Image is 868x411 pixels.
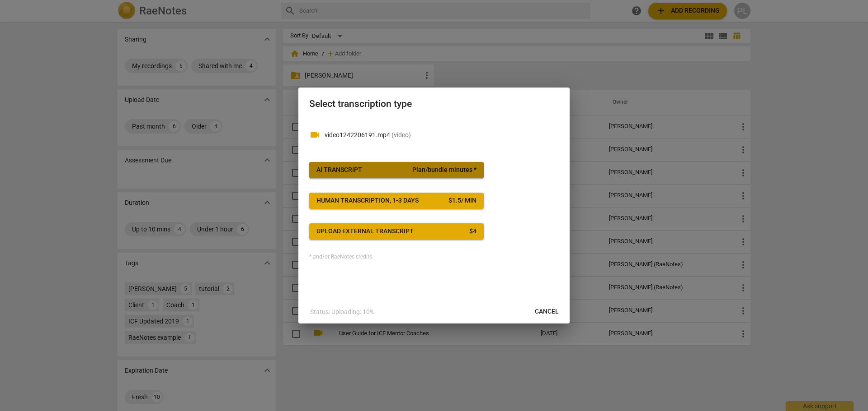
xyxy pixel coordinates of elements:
span: videocam [309,129,320,140]
p: Status: Uploading: 10% [310,307,374,317]
button: Cancel [528,304,566,320]
div: Upload external transcript [316,227,414,236]
div: * and/or RaeNotes credits [309,254,559,260]
span: Plan/bundle minutes * [412,166,476,175]
span: Cancel [535,307,559,316]
span: ( video ) [392,131,411,139]
button: Upload external transcript$4 [309,223,484,240]
div: Human transcription, 1-3 days [316,196,419,205]
div: $ 1.5 / min [448,196,476,205]
button: Human transcription, 1-3 days$1.5/ min [309,193,484,209]
button: AI TranscriptPlan/bundle minutes * [309,162,484,178]
div: $ 4 [469,227,476,236]
div: AI Transcript [316,166,362,175]
h2: Select transcription type [309,98,559,110]
p: video1242206191.mp4(video) [325,130,559,140]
